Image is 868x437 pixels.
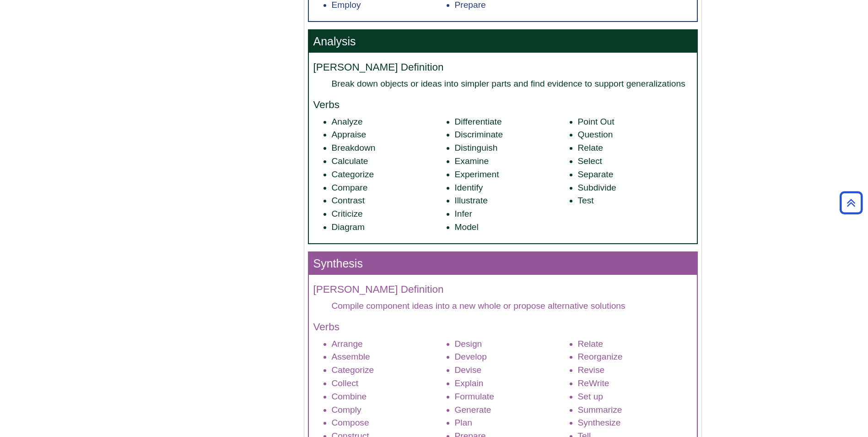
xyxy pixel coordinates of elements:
[455,338,569,351] li: Design
[455,181,569,195] li: Identify
[332,208,446,221] li: Criticize
[309,30,697,53] h3: Analysis
[455,404,569,417] li: Generate
[455,194,569,208] li: Illustrate
[455,350,569,364] li: Develop
[332,181,446,195] li: Compare
[332,155,446,168] li: Calculate
[332,221,446,234] li: Diagram
[332,194,446,208] li: Contrast
[313,99,692,111] h4: Verbs
[455,416,569,430] li: Plan
[578,142,692,155] li: Relate
[313,322,692,333] h4: Verbs
[332,128,446,142] li: Appraise
[455,115,569,129] li: Differentiate
[455,155,569,168] li: Examine
[578,377,692,390] li: ReWrite
[455,364,569,377] li: Devise
[578,168,692,181] li: Separate
[332,115,446,129] li: Analyze
[455,221,569,234] li: Model
[332,77,692,90] dd: Break down objects or ideas into simpler parts and find evidence to support generalizations
[578,390,692,404] li: Set up
[455,168,569,181] li: Experiment
[313,284,692,295] h4: [PERSON_NAME] Definition
[332,142,446,155] li: Breakdown
[313,62,692,73] h4: [PERSON_NAME] Definition
[455,390,569,404] li: Formulate
[332,300,692,312] dd: Compile component ideas into a new whole or propose alternative solutions
[455,208,569,221] li: Infer
[332,390,446,404] li: Combine
[332,377,446,390] li: Collect
[332,364,446,377] li: Categorize
[309,252,697,275] h3: Synthesis
[578,194,692,208] li: Test
[578,364,692,377] li: Revise
[332,350,446,364] li: Assemble
[578,350,692,364] li: Reorganize
[455,377,569,390] li: Explain
[332,168,446,181] li: Categorize
[578,155,692,168] li: Select
[332,404,446,417] li: Comply
[455,142,569,155] li: Distinguish
[578,416,692,430] li: Synthesize
[455,128,569,142] li: Discriminate
[578,181,692,195] li: Subdivide
[578,338,692,351] li: Relate
[578,115,692,129] li: Point Out
[332,416,446,430] li: Compose
[578,404,692,417] li: Summarize
[578,128,692,142] li: Question
[836,197,866,209] a: Back to Top
[332,338,446,351] li: Arrange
